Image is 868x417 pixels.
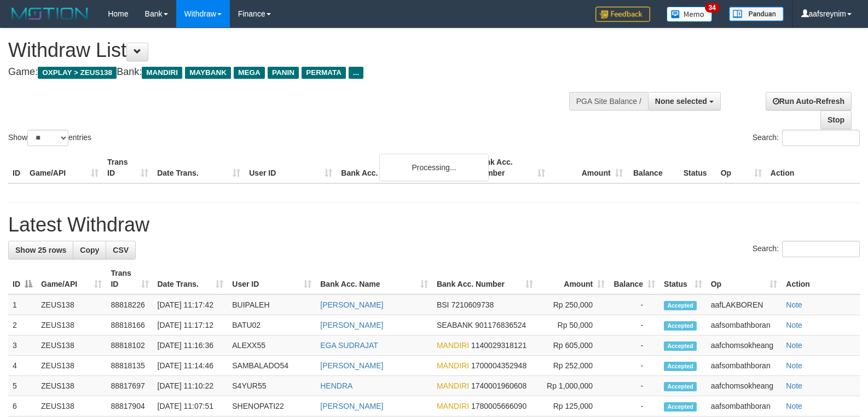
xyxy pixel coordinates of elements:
td: Rp 125,000 [537,396,609,416]
span: ... [349,67,363,79]
th: Balance: activate to sort column ascending [609,263,659,294]
td: [DATE] 11:10:22 [153,376,228,396]
span: Copy [80,246,99,254]
a: EGA SUDRAJAT [320,341,378,350]
span: 34 [705,3,720,13]
span: PANIN [268,67,299,79]
span: None selected [655,97,707,106]
td: 6 [8,396,37,416]
td: Rp 250,000 [537,294,609,315]
img: Button%20Memo.svg [667,7,713,22]
span: PERMATA [302,67,346,79]
td: 88817904 [106,396,153,416]
td: 88818226 [106,294,153,315]
td: 88817697 [106,376,153,396]
span: CSV [113,246,129,254]
th: Trans ID [103,152,153,183]
input: Search: [782,241,860,257]
label: Show entries [8,130,91,146]
img: MOTION_logo.png [8,5,91,22]
td: [DATE] 11:14:46 [153,356,228,376]
td: aafsombathboran [707,356,782,376]
td: ZEUS138 [37,356,106,376]
td: aafchomsokheang [707,376,782,396]
th: User ID: activate to sort column ascending [228,263,316,294]
td: 5 [8,376,37,396]
span: Accepted [664,321,697,331]
td: Rp 252,000 [537,356,609,376]
label: Search: [753,130,860,146]
a: HENDRA [320,381,352,390]
div: PGA Site Balance / [569,92,648,111]
img: panduan.png [729,7,784,21]
th: Amount: activate to sort column ascending [537,263,609,294]
a: Note [786,361,802,370]
span: Copy 1700004352948 to clipboard [471,361,526,370]
th: Action [766,152,860,183]
th: Bank Acc. Number [471,152,549,183]
td: 1 [8,294,37,315]
span: Accepted [664,382,697,391]
th: Op: activate to sort column ascending [707,263,782,294]
a: [PERSON_NAME] [320,300,383,309]
span: OXPLAY > ZEUS138 [38,67,117,79]
td: 88818102 [106,335,153,356]
td: 4 [8,356,37,376]
th: Game/API [25,152,103,183]
img: Feedback.jpg [595,7,650,22]
span: MANDIRI [142,67,182,79]
td: SHENOPATI22 [228,396,316,416]
td: 88818135 [106,356,153,376]
span: Copy 1140029318121 to clipboard [471,341,526,350]
a: Show 25 rows [8,241,73,259]
th: Action [782,263,860,294]
span: SEABANK [437,321,473,329]
td: 88818166 [106,315,153,335]
a: Copy [73,241,106,259]
span: Accepted [664,341,697,351]
select: Showentries [27,130,68,146]
span: Accepted [664,402,697,412]
th: Bank Acc. Name: activate to sort column ascending [316,263,432,294]
a: Note [786,381,802,390]
h1: Latest Withdraw [8,214,860,236]
td: - [609,294,659,315]
td: [DATE] 11:16:36 [153,335,228,356]
a: Note [786,300,802,309]
th: Trans ID: activate to sort column ascending [106,263,153,294]
span: MANDIRI [437,341,469,350]
span: Accepted [664,362,697,371]
td: - [609,315,659,335]
td: aafLAKBOREN [707,294,782,315]
th: ID: activate to sort column descending [8,263,37,294]
span: Show 25 rows [15,246,66,254]
span: MEGA [234,67,265,79]
a: [PERSON_NAME] [320,402,383,410]
a: Run Auto-Refresh [766,92,852,111]
td: ALEXX55 [228,335,316,356]
span: Copy 1740001960608 to clipboard [471,381,526,390]
td: - [609,376,659,396]
td: SAMBALADO54 [228,356,316,376]
a: Stop [820,111,852,129]
th: Status [679,152,716,183]
td: [DATE] 11:07:51 [153,396,228,416]
td: ZEUS138 [37,376,106,396]
td: ZEUS138 [37,294,106,315]
span: MAYBANK [185,67,231,79]
span: MANDIRI [437,361,469,370]
td: 2 [8,315,37,335]
td: [DATE] 11:17:12 [153,315,228,335]
td: - [609,356,659,376]
span: MANDIRI [437,402,469,410]
th: Op [716,152,766,183]
th: Balance [627,152,679,183]
td: - [609,396,659,416]
td: aafsombathboran [707,315,782,335]
label: Search: [753,241,860,257]
td: S4YUR55 [228,376,316,396]
th: Bank Acc. Number: activate to sort column ascending [432,263,537,294]
td: aafchomsokheang [707,335,782,356]
span: MANDIRI [437,381,469,390]
span: Copy 1780005666090 to clipboard [471,402,526,410]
